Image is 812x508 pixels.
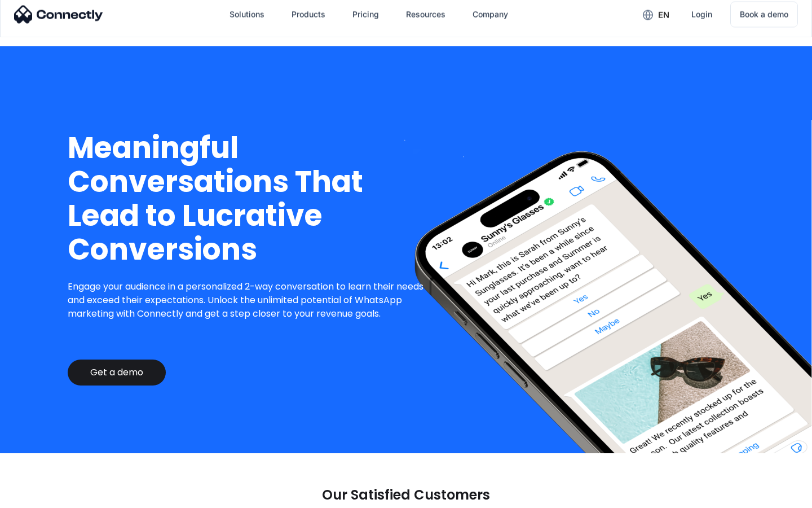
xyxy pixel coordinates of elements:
div: Get a demo [90,367,143,378]
ul: Language list [23,488,68,504]
p: Our Satisfied Customers [322,487,490,503]
a: Pricing [343,1,388,28]
div: Solutions [230,6,264,22]
div: en [634,6,678,23]
a: Get a demo [68,360,166,386]
div: Company [473,6,508,22]
a: Login [682,1,721,28]
div: Pricing [352,6,379,22]
aside: Language selected: English [11,488,68,504]
div: Solutions [220,1,273,28]
div: en [658,7,669,23]
div: Resources [397,1,454,28]
div: Resources [406,6,445,22]
img: Connectly Logo [14,5,103,23]
div: Products [283,1,334,28]
h1: Meaningful Conversations That Lead to Lucrative Conversions [68,131,433,266]
p: Engage your audience in a personalized 2-way conversation to learn their needs and exceed their e... [68,280,433,321]
div: Products [292,6,325,22]
div: Company [464,1,517,28]
div: Login [691,6,712,22]
a: Book a demo [730,1,798,27]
